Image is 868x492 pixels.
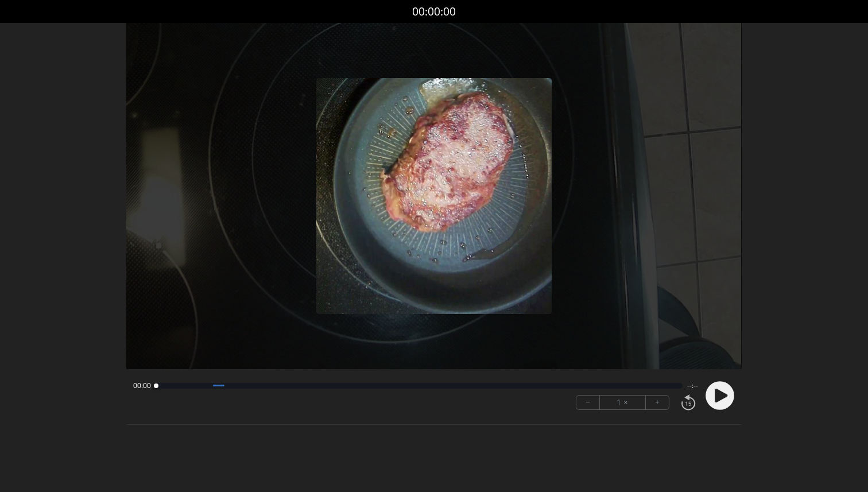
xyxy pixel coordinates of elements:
[646,396,669,409] button: +
[316,78,552,314] img: Poster Image
[133,381,151,390] span: 00:00
[412,3,456,20] a: 00:00:00
[576,396,600,409] button: −
[600,396,646,409] div: 1 ×
[687,381,698,390] span: --:--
